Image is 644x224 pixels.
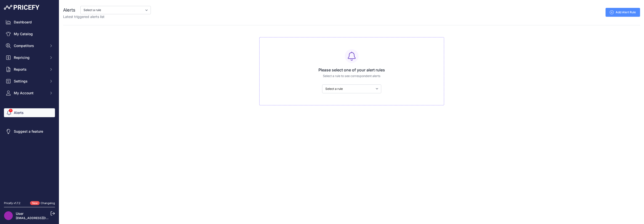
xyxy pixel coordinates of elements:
span: My Account [14,91,46,96]
nav: Sidebar [4,18,55,195]
span: Repricing [14,55,46,60]
button: Reports [4,65,55,74]
span: New [30,201,40,205]
h3: Please select one of your alert rules [263,67,440,73]
span: Settings [14,79,46,84]
p: Select a rule to see correspondent alerts [263,74,440,79]
a: Dashboard [4,18,55,27]
button: Repricing [4,53,55,62]
a: [EMAIL_ADDRESS][DOMAIN_NAME] [16,216,67,220]
a: Suggest a feature [4,127,55,136]
span: Competitors [14,43,46,48]
img: Pricefy Logo [4,5,39,10]
p: Latest triggered alerts list [63,14,151,19]
a: User [16,211,23,216]
button: Settings [4,77,55,86]
button: Competitors [4,41,55,50]
span: Alerts [63,7,75,13]
span: Reports [14,67,46,72]
a: Changelog [41,201,55,205]
div: Pricefy v1.7.2 [4,201,20,205]
a: Add Alert Rule [606,8,640,17]
button: My Account [4,89,55,97]
a: Alerts [4,108,55,117]
a: My Catalog [4,30,55,38]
